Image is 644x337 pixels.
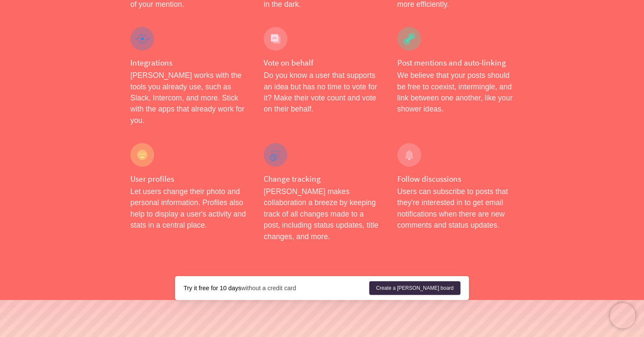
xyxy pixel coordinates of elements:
strong: Try it free for 10 days [184,285,241,291]
h4: User profiles [130,174,247,184]
p: Users can subscribe to posts that they're interested in to get email notifications when there are... [397,186,514,231]
p: Let users change their photo and personal information. Profiles also help to display a user's act... [130,186,247,231]
a: Create a [PERSON_NAME] board [369,281,460,295]
h4: Vote on behalf [264,57,380,68]
div: without a credit card [184,284,369,292]
h4: Change tracking [264,174,380,184]
p: We believe that your posts should be free to coexist, intermingle, and link between one another, ... [397,70,514,115]
h4: Follow discussions [397,174,514,184]
p: [PERSON_NAME] makes collaboration a breeze by keeping track of all changes made to a post, includ... [264,186,380,242]
iframe: Chatra live chat [610,303,635,328]
p: [PERSON_NAME] works with the tools you already use, such as Slack, Intercom, and more. Stick with... [130,70,247,126]
h4: Post mentions and auto-linking [397,57,514,68]
h4: Integrations [130,57,247,68]
p: Do you know a user that supports an idea but has no time to vote for it? Make their vote count an... [264,70,380,115]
